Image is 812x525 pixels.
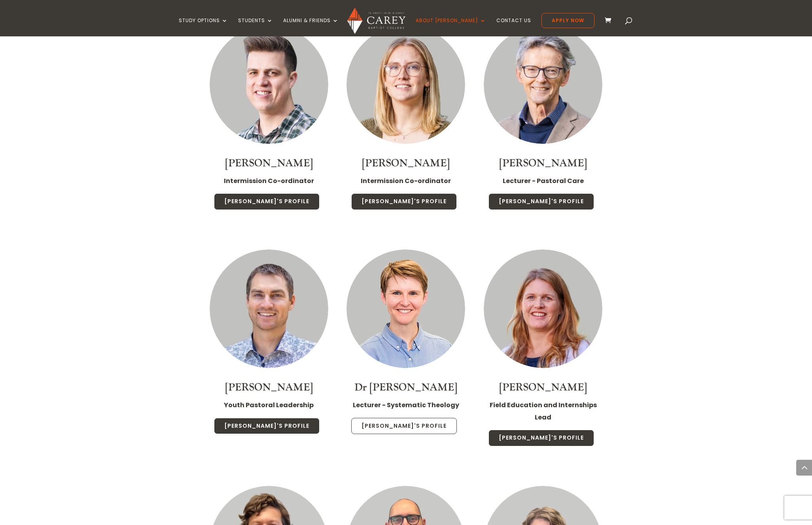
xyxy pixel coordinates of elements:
[361,176,451,185] strong: Intermission Co-ordinator
[354,381,457,394] a: Dr [PERSON_NAME]
[214,418,320,434] a: [PERSON_NAME]'s Profile
[484,249,602,368] img: Nicola Mountfort_300x300
[224,176,314,185] strong: Intermission Co-ordinator
[351,418,457,434] a: [PERSON_NAME]'s Profile
[225,157,313,170] a: [PERSON_NAME]
[541,13,594,28] a: Apply Now
[210,25,328,144] img: Daniel Cuttriss 2023_square
[238,18,273,36] a: Students
[225,381,313,394] a: [PERSON_NAME]
[488,430,594,446] a: [PERSON_NAME]'s Profile
[347,8,405,34] img: Carey Baptist College
[488,193,594,210] a: [PERSON_NAME]'s Profile
[499,381,587,394] a: [PERSON_NAME]
[214,193,320,210] a: [PERSON_NAME]'s Profile
[224,400,314,410] strong: Youth Pastoral Leadership
[346,25,465,144] img: Katie Cuttriss 2023_square
[490,400,597,421] strong: Field Education and Internships Lead
[362,157,450,170] a: [PERSON_NAME]
[351,193,457,210] a: [PERSON_NAME]'s Profile
[496,18,531,36] a: Contact Us
[416,18,486,36] a: About [PERSON_NAME]
[179,18,228,36] a: Study Options
[503,176,584,185] strong: Lecturer - Pastoral Care
[283,18,339,36] a: Alumni & Friends
[499,157,587,170] a: [PERSON_NAME]
[353,400,459,410] strong: Lecturer - Systematic Theology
